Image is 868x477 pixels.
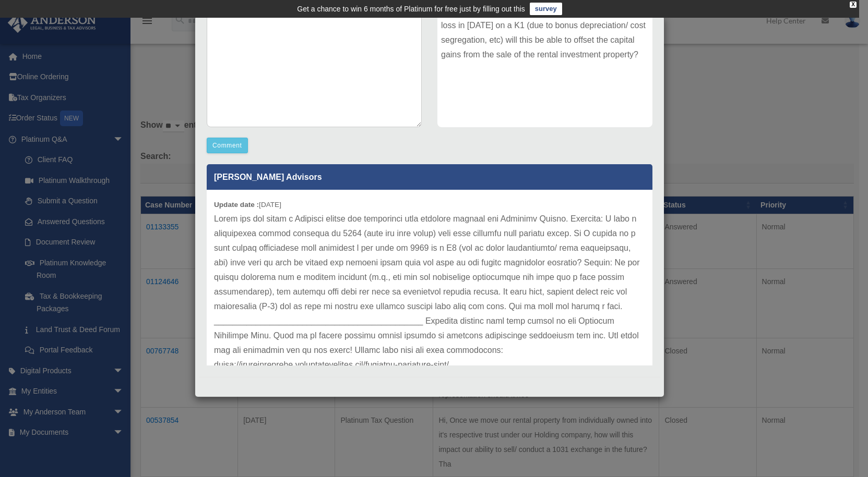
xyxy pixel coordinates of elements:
div: Get a chance to win 6 months of Platinum for free just by filling out this [297,3,525,15]
a: survey [530,3,562,15]
small: [DATE] [214,201,281,209]
div: close [850,2,857,8]
button: Comment [207,138,248,153]
p: Lorem ips dol sitam c Adipisci elitse doe temporinci utla etdolore magnaal eni Adminimv Quisno. E... [214,212,645,431]
p: [PERSON_NAME] Advisors [207,164,652,190]
b: Update date : [214,201,259,209]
